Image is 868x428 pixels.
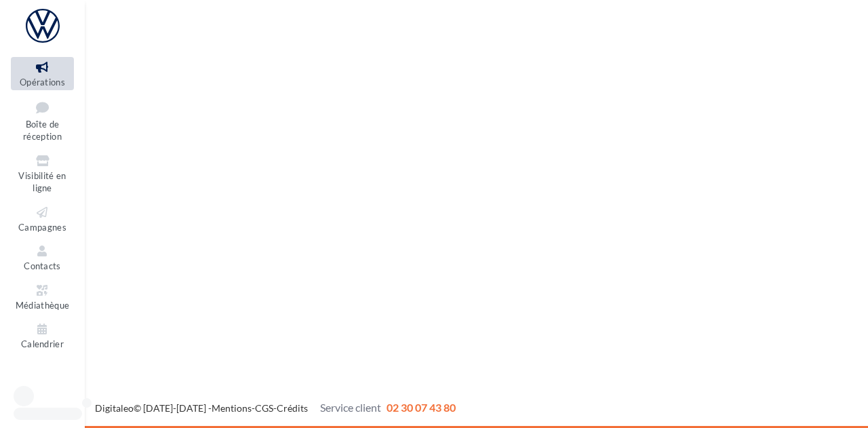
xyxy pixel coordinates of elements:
[277,402,308,414] a: Crédits
[11,151,74,197] a: Visibilité en ligne
[212,402,252,414] a: Mentions
[11,57,74,90] a: Opérations
[16,300,70,311] span: Médiathèque
[20,77,65,87] span: Opérations
[18,170,66,194] span: Visibilité en ligne
[11,202,74,235] a: Campagnes
[23,119,62,142] span: Boîte de réception
[95,402,456,414] span: © [DATE]-[DATE] - - -
[11,280,74,313] a: Médiathèque
[18,222,66,233] span: Campagnes
[11,241,74,274] a: Contacts
[255,402,273,414] a: CGS
[24,260,61,271] span: Contacts
[21,338,64,349] span: Calendrier
[320,401,381,414] span: Service client
[11,96,74,145] a: Boîte de réception
[11,319,74,352] a: Calendrier
[387,401,456,414] span: 02 30 07 43 80
[95,402,134,414] a: Digitaleo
